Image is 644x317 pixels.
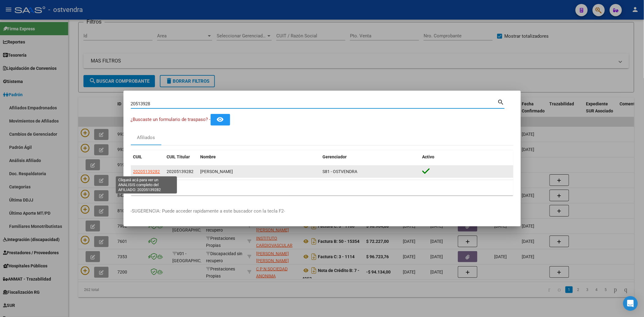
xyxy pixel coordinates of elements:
[323,169,358,174] span: S81 - OSTVENDRA
[498,98,505,105] mat-icon: search
[623,296,638,311] div: Open Intercom Messenger
[320,150,420,164] datatable-header-cell: Gerenciador
[198,150,320,164] datatable-header-cell: Nombre
[420,150,513,164] datatable-header-cell: Activo
[131,117,211,122] span: ¿Buscaste un formulario de traspaso? -
[323,154,347,159] span: Gerenciador
[131,150,164,164] datatable-header-cell: CUIL
[217,116,224,123] mat-icon: remove_red_eye
[422,154,435,159] span: Activo
[164,150,198,164] datatable-header-cell: CUIL Titular
[201,154,216,159] span: Nombre
[167,154,190,159] span: CUIL Titular
[167,169,194,174] span: 20205139282
[137,134,155,141] div: Afiliados
[133,154,142,159] span: CUIL
[131,208,513,215] p: -SUGERENCIA: Puede acceder rapidamente a este buscador con la tecla F2-
[131,180,513,195] div: 1 total
[133,169,160,174] span: 20205139282
[201,168,318,175] div: [PERSON_NAME]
